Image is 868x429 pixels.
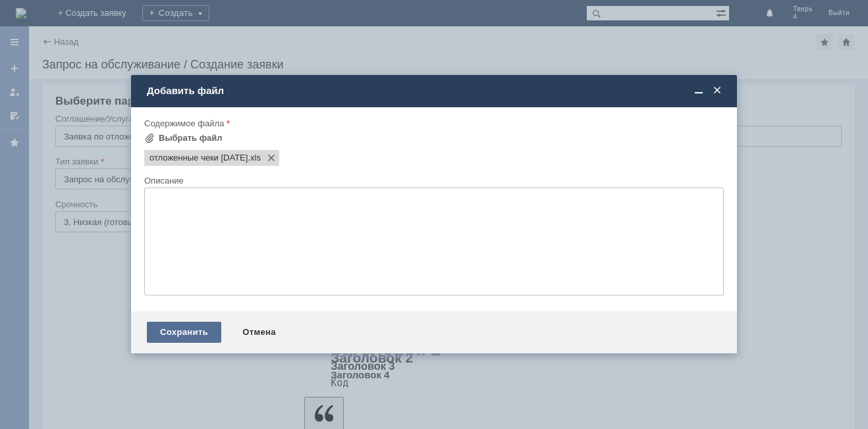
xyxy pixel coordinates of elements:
div: Выбрать файл [159,133,223,143]
span: Свернуть (Ctrl + M) [692,85,705,97]
div: Добрый вечер, прошу удалить отложенные чеки [5,5,192,26]
span: Закрыть [711,85,724,97]
span: отложенные чеки 13.10.2025.xls [248,153,261,163]
span: отложенные чеки 13.10.2025.xls [149,153,248,163]
div: Содержимое файла [144,119,721,128]
div: Описание [144,176,721,185]
div: Добавить файл [147,85,724,97]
